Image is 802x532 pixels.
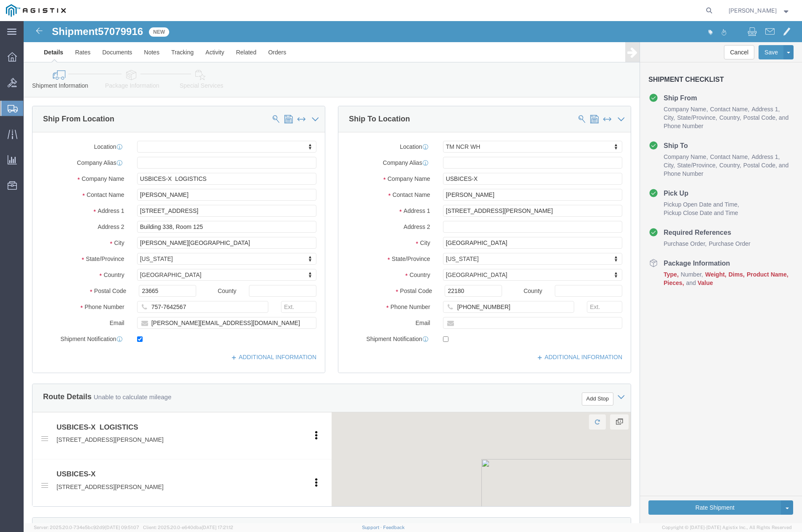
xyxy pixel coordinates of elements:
[34,525,139,530] span: Server: 2025.20.0-734e5bc92d9
[24,21,802,523] iframe: FS Legacy Container
[202,525,233,530] span: [DATE] 17:21:12
[729,6,777,15] span: Allan Araneta
[105,525,139,530] span: [DATE] 09:51:07
[362,525,383,530] a: Support
[143,525,233,530] span: Client: 2025.20.0-e640dba
[662,524,792,531] span: Copyright © [DATE]-[DATE] Agistix Inc., All Rights Reserved
[6,4,66,17] img: logo
[383,525,405,530] a: Feedback
[728,5,791,16] button: [PERSON_NAME]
